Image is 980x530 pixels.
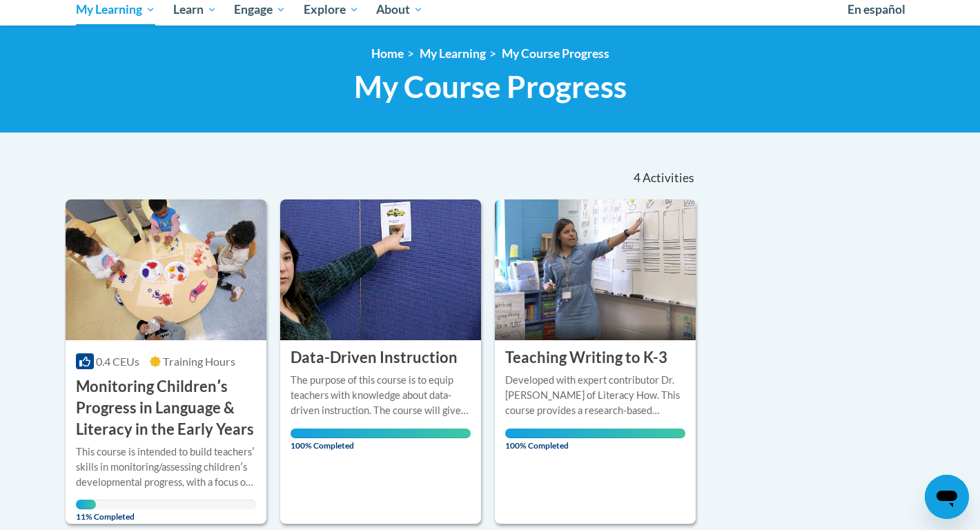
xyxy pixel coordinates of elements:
[280,199,481,524] a: Course Logo Data-Driven InstructionThe purpose of this course is to equip teachers with knowledge...
[66,199,266,524] a: Course Logo0.4 CEUsTraining Hours Monitoring Childrenʹs Progress in Language & Literacy in the Ea...
[420,46,486,61] a: My Learning
[76,376,256,440] h3: Monitoring Childrenʹs Progress in Language & Literacy in the Early Years
[304,1,359,18] span: Explore
[643,170,694,186] span: Activities
[371,46,404,61] a: Home
[354,68,627,105] span: My Course Progress
[495,199,696,524] a: Course Logo Teaching Writing to K-3Developed with expert contributor Dr. [PERSON_NAME] of Literac...
[376,1,423,18] span: About
[173,1,217,18] span: Learn
[847,2,905,17] span: En español
[291,347,458,369] h3: Data-Driven Instruction
[291,429,471,451] span: 100% Completed
[163,355,235,368] span: Training Hours
[291,429,471,438] div: Your progress
[76,1,155,18] span: My Learning
[502,46,609,61] a: My Course Progress
[291,373,471,418] div: The purpose of this course is to equip teachers with knowledge about data-driven instruction. The...
[76,500,96,509] div: Your progress
[234,1,286,18] span: Engage
[505,429,685,438] div: Your progress
[66,199,266,340] img: Course Logo
[96,355,139,368] span: 0.4 CEUs
[280,199,481,340] img: Course Logo
[505,373,685,418] div: Developed with expert contributor Dr. [PERSON_NAME] of Literacy How. This course provides a resea...
[505,429,685,451] span: 100% Completed
[495,199,696,340] img: Course Logo
[634,170,640,186] span: 4
[505,347,667,369] h3: Teaching Writing to K-3
[76,500,96,522] span: 11% Completed
[76,444,256,490] div: This course is intended to build teachersʹ skills in monitoring/assessing childrenʹs developmenta...
[925,475,969,519] iframe: Button to launch messaging window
